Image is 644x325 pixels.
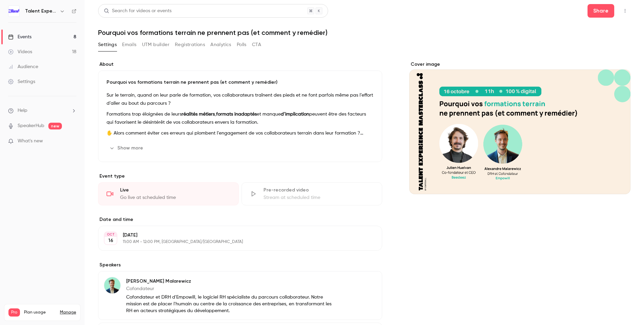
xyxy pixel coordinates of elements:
[281,112,309,117] strong: d’implication
[8,308,20,317] span: Pro
[8,78,35,85] div: Settings
[126,285,338,292] p: Cofondateur
[107,79,374,86] p: Pourquoi vos formations terrain ne prennent pas (et comment y remédier)
[98,61,382,68] label: About
[126,278,338,285] p: [PERSON_NAME] Malarewicz
[263,187,374,194] div: Pre-recorded video
[107,91,374,107] p: Sur le terrain, quand on leur parle de formation, vos collaborateurs traînent des pieds et ne fon...
[123,239,346,245] p: 11:00 AM - 12:00 PM, [GEOGRAPHIC_DATA]/[GEOGRAPHIC_DATA]
[263,194,374,201] div: Stream at scheduled time
[98,173,382,180] p: Event type
[60,310,76,315] a: Manage
[123,232,346,239] p: [DATE]
[104,7,171,15] div: Search for videos or events
[409,61,630,68] label: Cover image
[68,138,76,144] iframe: Noticeable Trigger
[18,122,44,129] a: SpeakerHub
[107,143,147,154] button: Show more
[107,110,374,126] p: Formations trop éloignées de leurs , et manque peuvent être des facteurs qui favorisent le désint...
[98,182,239,205] div: LiveGo live at scheduled time
[210,39,231,50] button: Analytics
[588,4,614,18] button: Share
[8,107,76,114] li: help-dropdown-opener
[182,112,215,117] strong: réalités métiers
[175,39,205,50] button: Registrations
[25,8,57,15] h6: Talent Experience Masterclass
[98,28,630,37] h1: Pourquoi vos formations terrain ne prennent pas (et comment y remédier)
[126,294,338,314] p: Cofondateur et DRH d'Empowill, le logiciel RH spécialiste du parcours collaborateur. Notre missio...
[104,277,120,293] img: Alexandre Malarewicz
[98,39,117,50] button: Settings
[122,39,136,50] button: Emails
[241,182,382,205] div: Pre-recorded videoStream at scheduled time
[8,48,32,55] div: Videos
[105,232,117,237] div: OCT
[18,138,43,145] span: What's new
[142,39,169,50] button: UTM builder
[8,34,31,40] div: Events
[409,61,630,194] section: Cover image
[237,39,247,50] button: Polls
[48,123,62,129] span: new
[98,216,382,223] label: Date and time
[107,129,374,137] p: ✋ Alors comment éviter ces erreurs qui plombent l’engagement de vos collaborateurs terrain dans l...
[252,39,261,50] button: CTA
[216,112,257,117] strong: formats inadaptés
[98,262,382,268] label: Speakers
[120,194,230,201] div: Go live at scheduled time
[8,63,38,70] div: Audience
[24,310,56,315] span: Plan usage
[18,107,27,114] span: Help
[120,187,230,194] div: Live
[98,271,382,320] div: Alexandre Malarewicz[PERSON_NAME] MalarewiczCofondateurCofondateur et DRH d'Empowill, le logiciel...
[108,237,113,244] p: 16
[8,6,19,17] img: Talent Experience Masterclass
